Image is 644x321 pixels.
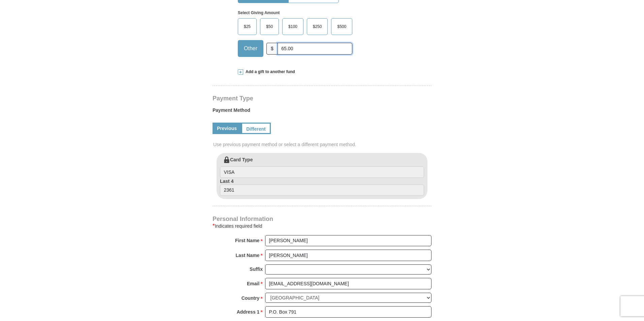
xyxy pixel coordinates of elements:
a: Previous [213,123,241,134]
div: Indicates required field [213,222,431,230]
strong: Suffix [250,264,263,274]
strong: Email [247,279,259,288]
span: $100 [285,22,301,32]
label: Card Type [220,156,424,178]
strong: Country [241,293,260,303]
span: $50 [263,22,276,32]
strong: First Name [235,236,259,245]
span: Add a gift to another fund [243,69,295,75]
strong: Last Name [236,251,260,260]
h4: Personal Information [213,216,431,222]
input: Other Amount [278,43,352,55]
label: Last 4 [220,178,424,196]
span: Other [240,43,261,54]
span: Use previous payment method or select a different payment method. [213,141,432,148]
input: Card Type [220,166,424,178]
strong: Address 1 [237,307,260,317]
input: Last 4 [220,185,424,196]
label: Payment Method [213,107,431,117]
a: Different [241,123,271,134]
h4: Payment Type [213,96,431,101]
span: $25 [240,22,254,32]
span: $250 [310,22,325,32]
span: $ [266,43,278,55]
strong: Select Giving Amount [238,10,280,15]
span: $500 [334,22,350,32]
